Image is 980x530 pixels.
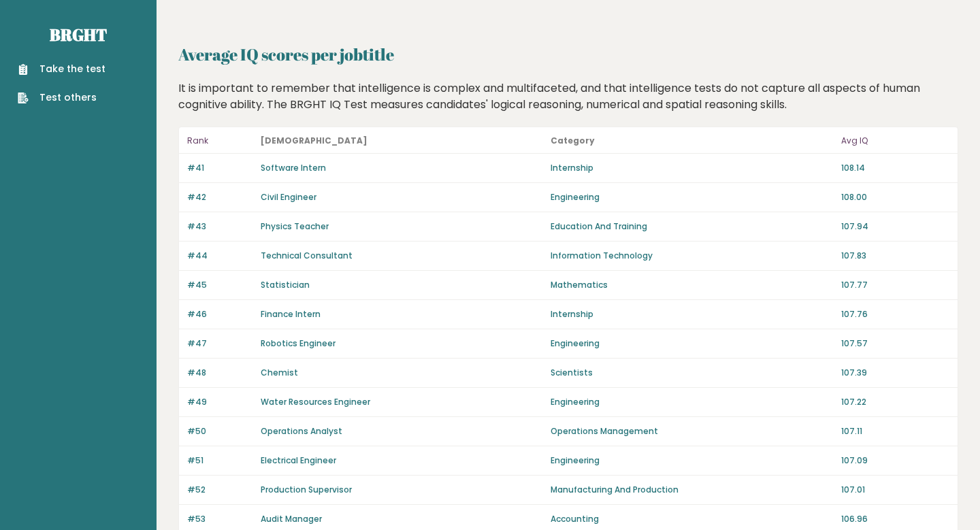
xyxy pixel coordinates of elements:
a: Civil Engineer [261,191,316,203]
p: #45 [187,279,252,291]
a: Test others [18,90,105,105]
a: Software Intern [261,162,326,173]
a: Electrical Engineer [261,454,336,466]
p: Education And Training [551,220,832,233]
p: 107.01 [841,484,949,496]
p: 107.57 [841,337,949,350]
a: Chemist [261,367,298,378]
p: 107.39 [841,367,949,379]
p: 108.14 [841,162,949,174]
a: Take the test [18,62,105,76]
p: #53 [187,513,252,525]
p: 107.94 [841,220,949,233]
a: Water Resources Engineer [261,396,370,408]
p: Internship [551,162,832,174]
p: Scientists [551,367,832,379]
p: #51 [187,454,252,467]
p: Engineering [551,396,832,408]
p: #42 [187,191,252,203]
p: #52 [187,484,252,496]
p: #49 [187,396,252,408]
h2: Average IQ scores per jobtitle [178,42,958,67]
p: #50 [187,425,252,437]
b: Category [551,135,595,146]
p: 106.96 [841,513,949,525]
a: Operations Analyst [261,425,342,437]
p: Rank [187,133,252,149]
p: Engineering [551,454,832,467]
p: Avg IQ [841,133,949,149]
a: Statistician [261,279,310,291]
p: #48 [187,367,252,379]
p: #43 [187,220,252,233]
p: Internship [551,308,832,320]
p: 108.00 [841,191,949,203]
div: It is important to remember that intelligence is complex and multifaceted, and that intelligence ... [174,80,964,113]
p: Information Technology [551,250,832,262]
p: Accounting [551,513,832,525]
a: Brght [50,24,107,46]
p: Manufacturing And Production [551,484,832,496]
p: #44 [187,250,252,262]
p: 107.09 [841,454,949,467]
a: Physics Teacher [261,220,329,232]
a: Finance Intern [261,308,321,320]
p: 107.76 [841,308,949,320]
p: Operations Management [551,425,832,437]
p: #41 [187,162,252,174]
b: [DEMOGRAPHIC_DATA] [261,135,367,146]
p: 107.83 [841,250,949,262]
p: 107.77 [841,279,949,291]
p: 107.22 [841,396,949,408]
p: Engineering [551,191,832,203]
a: Robotics Engineer [261,337,336,349]
a: Technical Consultant [261,250,353,261]
p: 107.11 [841,425,949,437]
a: Audit Manager [261,513,322,525]
p: #46 [187,308,252,320]
p: Engineering [551,337,832,350]
p: #47 [187,337,252,350]
a: Production Supervisor [261,484,352,495]
p: Mathematics [551,279,832,291]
